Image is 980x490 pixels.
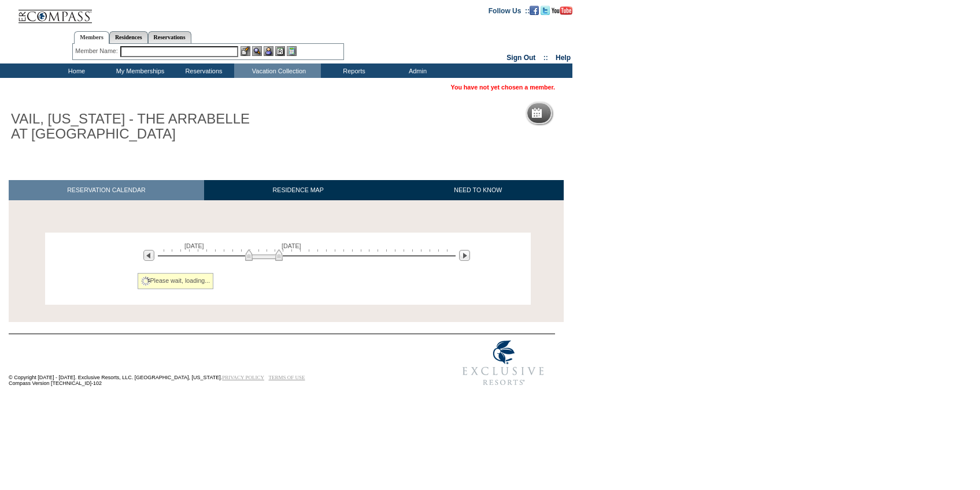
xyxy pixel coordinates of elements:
[143,250,154,261] img: Previous
[184,242,204,249] span: [DATE]
[222,375,264,380] a: PRIVACY POLICY
[459,250,470,261] img: Next
[556,54,571,62] a: Help
[43,63,107,78] td: Home
[275,46,285,56] img: Reservations
[107,63,171,78] td: My Memberships
[489,6,530,15] td: Follow Us ::
[287,46,297,56] img: b_calculator.gif
[141,276,150,286] img: spinner2.gif
[9,335,413,392] td: © Copyright [DATE] - [DATE]. Exclusive Resorts, LLC. [GEOGRAPHIC_DATA], [US_STATE]. Compass Versi...
[543,54,548,62] span: ::
[506,54,535,62] a: Sign Out
[74,31,109,44] a: Members
[109,31,148,43] a: Residences
[148,31,191,43] a: Reservations
[552,6,572,15] img: Subscribe to our YouTube Channel
[452,334,555,392] img: Exclusive Resorts
[530,6,539,15] img: Become our fan on Facebook
[241,46,250,56] img: b_edit.gif
[138,273,214,289] div: Please wait, loading...
[541,6,550,13] a: Follow us on Twitter
[321,63,384,78] td: Reports
[392,180,564,200] a: NEED TO KNOW
[75,46,120,56] div: Member Name:
[546,110,635,117] h5: Reservation Calendar
[384,63,448,78] td: Admin
[234,63,321,78] td: Vacation Collection
[530,6,539,13] a: Become our fan on Facebook
[552,6,572,13] a: Subscribe to our YouTube Channel
[451,84,555,91] span: You have not yet chosen a member.
[9,109,268,144] h1: VAIL, [US_STATE] - THE ARRABELLE AT [GEOGRAPHIC_DATA]
[282,242,301,249] span: [DATE]
[252,46,262,56] img: View
[264,46,273,56] img: Impersonate
[269,375,305,380] a: TERMS OF USE
[541,6,550,15] img: Follow us on Twitter
[9,180,204,200] a: RESERVATION CALENDAR
[204,180,393,200] a: RESIDENCE MAP
[171,63,234,78] td: Reservations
